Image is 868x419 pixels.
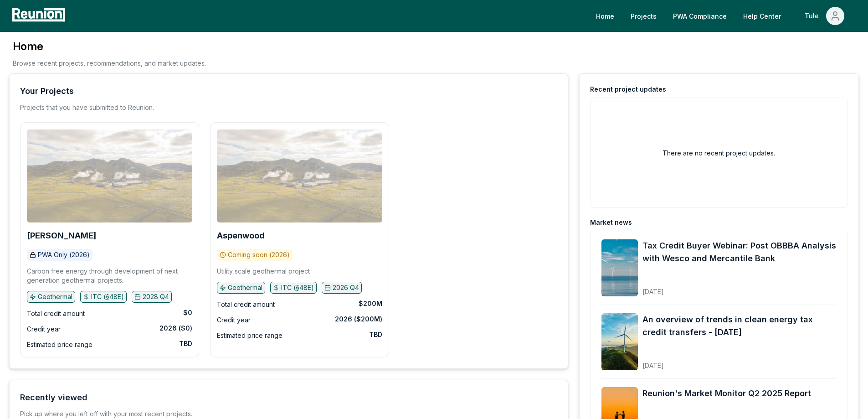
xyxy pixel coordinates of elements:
[590,218,632,227] div: Market news
[217,282,265,294] button: Geothermal
[20,85,74,98] div: Your Projects
[132,291,172,303] button: 2028 Q4
[601,239,638,296] img: Tax Credit Buyer Webinar: Post OBBBA Analysis with Wesco and Mercantile Bank
[13,58,206,68] p: Browse recent projects, recommendations, and market updates.
[228,283,262,292] p: Geothermal
[27,308,85,319] div: Total credit amount
[335,315,382,324] div: 2026 ($200M)
[281,283,314,292] p: ITC (§48E)
[159,324,192,333] div: 2026 ($0)
[38,292,72,301] p: Geothermal
[20,409,192,419] div: Pick up where you left off with your most recent projects.
[91,292,124,301] p: ITC (§48E)
[642,387,811,400] a: Reunion's Market Monitor Q2 2025 Report
[38,250,90,259] p: PWA Only (2026)
[183,308,192,317] div: $0
[589,7,859,25] nav: Main
[623,7,664,25] a: Projects
[322,282,362,294] button: 2026 Q4
[642,313,837,339] a: An overview of trends in clean energy tax credit transfers - [DATE]
[20,103,154,112] p: Projects that you have submitted to Reunion.
[736,7,788,25] a: Help Center
[642,280,837,296] div: [DATE]
[359,299,382,308] div: $200M
[228,250,290,259] p: Coming soon (2026)
[20,391,87,404] div: Recently viewed
[642,239,837,265] a: Tax Credit Buyer Webinar: Post OBBBA Analysis with Wesco and Mercantile Bank
[217,315,251,326] div: Credit year
[663,148,775,158] h2: There are no recent project updates.
[13,39,206,54] h3: Home
[666,7,734,25] a: PWA Compliance
[590,85,666,94] div: Recent project updates
[217,330,282,341] div: Estimated price range
[369,330,382,339] div: TBD
[27,291,75,303] button: Geothermal
[179,339,192,348] div: TBD
[589,7,621,25] a: Home
[601,313,638,370] img: An overview of trends in clean energy tax credit transfers - August 2025
[27,339,92,350] div: Estimated price range
[642,354,837,370] div: [DATE]
[217,267,310,276] p: Utility scale geothermal project
[333,283,359,292] p: 2026 Q4
[27,324,61,335] div: Credit year
[27,267,192,285] p: Carbon free energy through development of next generation geothermal projects.
[217,299,275,310] div: Total credit amount
[143,292,169,301] p: 2028 Q4
[797,7,852,25] button: Tule
[805,7,822,25] div: Tule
